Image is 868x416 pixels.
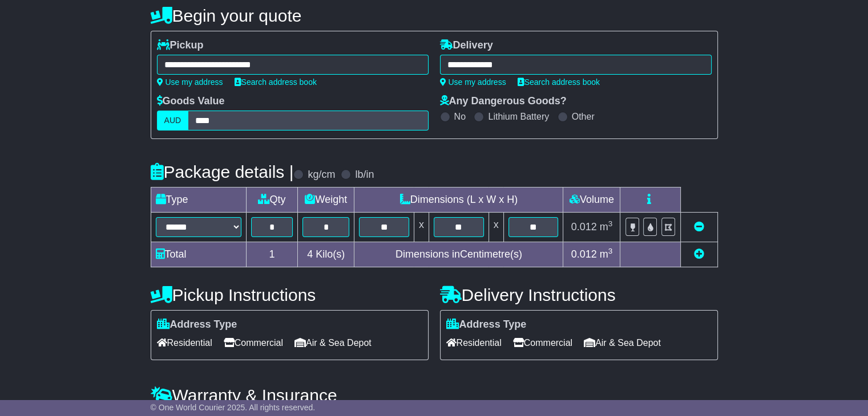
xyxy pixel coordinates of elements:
[151,242,246,267] td: Total
[151,286,429,304] h4: Pickup Instructions
[446,319,527,331] label: Address Type
[235,78,317,87] a: Search address book
[694,221,704,233] a: Remove this item
[298,242,354,267] td: Kilo(s)
[157,39,204,52] label: Pickup
[608,219,613,228] sup: 3
[246,187,298,213] td: Qty
[294,334,372,352] span: Air & Sea Depot
[571,248,597,260] span: 0.012
[440,286,718,304] h4: Delivery Instructions
[513,334,572,352] span: Commercial
[563,187,620,213] td: Volume
[488,213,503,242] td: x
[157,95,225,108] label: Goods Value
[246,242,298,267] td: 1
[584,334,661,352] span: Air & Sea Depot
[157,78,223,87] a: Use my address
[600,221,613,233] span: m
[518,78,600,87] a: Search address book
[355,169,374,181] label: lb/in
[151,6,718,25] h4: Begin your quote
[298,187,354,213] td: Weight
[600,248,613,260] span: m
[151,187,246,213] td: Type
[608,247,613,255] sup: 3
[440,78,506,87] a: Use my address
[354,187,563,213] td: Dimensions (L x W x H)
[414,213,429,242] td: x
[354,242,563,267] td: Dimensions in Centimetre(s)
[157,319,237,331] label: Address Type
[224,334,283,352] span: Commercial
[157,111,189,130] label: AUD
[454,111,466,122] label: No
[151,386,718,405] h4: Warranty & Insurance
[308,169,335,181] label: kg/cm
[151,162,294,181] h4: Package details |
[446,334,502,352] span: Residential
[307,248,313,260] span: 4
[440,39,493,52] label: Delivery
[572,111,595,122] label: Other
[694,248,704,260] a: Add new item
[488,111,549,122] label: Lithium Battery
[151,403,316,412] span: © One World Courier 2025. All rights reserved.
[440,95,567,108] label: Any Dangerous Goods?
[571,221,597,233] span: 0.012
[157,334,212,352] span: Residential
